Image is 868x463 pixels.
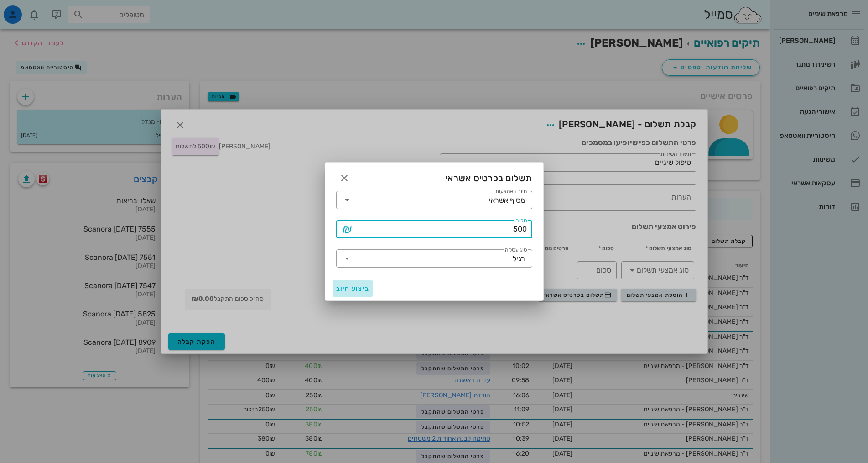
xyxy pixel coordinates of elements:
[489,196,525,205] div: מסוף אשראי
[336,285,370,293] span: ביצוע חיוב
[495,188,527,195] label: חיוב באמצעות
[513,255,525,263] div: רגיל
[325,163,543,191] div: תשלום בכרטיס אשראי
[505,247,527,253] label: סוג עסקה
[336,191,532,209] div: חיוב באמצעותמסוף אשראי
[333,280,374,297] button: ביצוע חיוב
[515,217,527,224] label: סכום
[336,249,532,268] div: סוג עסקהרגיל
[343,224,352,235] i: ₪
